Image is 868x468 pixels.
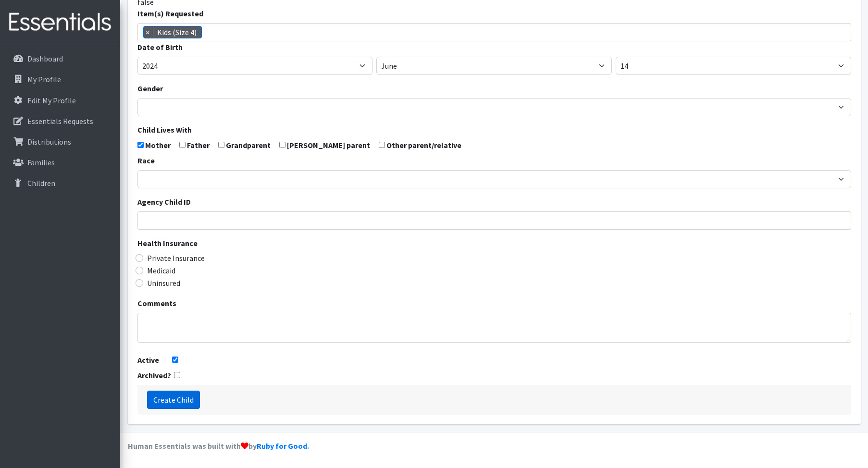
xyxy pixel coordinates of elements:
[137,155,155,166] label: Race
[147,391,200,409] input: Create Child
[226,139,271,151] label: Grandparent
[137,297,176,309] label: Comments
[4,153,116,172] a: Families
[137,41,183,53] label: Date of Birth
[4,6,116,38] img: HumanEssentials
[147,252,205,264] label: Private Insurance
[27,74,61,84] p: My Profile
[27,178,55,188] p: Children
[137,83,163,94] label: Gender
[4,132,116,151] a: Distributions
[137,237,851,252] legend: Health Insurance
[27,137,71,147] p: Distributions
[137,124,192,135] label: Child Lives With
[257,441,307,451] a: Ruby for Good
[386,139,461,151] label: Other parent/relative
[27,158,55,167] p: Families
[137,196,191,208] label: Agency Child ID
[4,70,116,89] a: My Profile
[27,96,76,105] p: Edit My Profile
[145,139,171,151] label: Mother
[137,8,203,19] label: Item(s) Requested
[128,441,309,451] strong: Human Essentials was built with by .
[287,139,370,151] label: [PERSON_NAME] parent
[4,173,116,193] a: Children
[27,54,63,63] p: Dashboard
[137,369,171,381] label: Archived?
[137,354,159,366] label: Active
[147,265,175,276] label: Medicaid
[187,139,210,151] label: Father
[4,111,116,131] a: Essentials Requests
[144,26,153,38] span: ×
[27,116,93,126] p: Essentials Requests
[4,91,116,110] a: Edit My Profile
[143,26,202,38] li: Kids (Size 4)
[147,277,180,289] label: Uninsured
[4,49,116,68] a: Dashboard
